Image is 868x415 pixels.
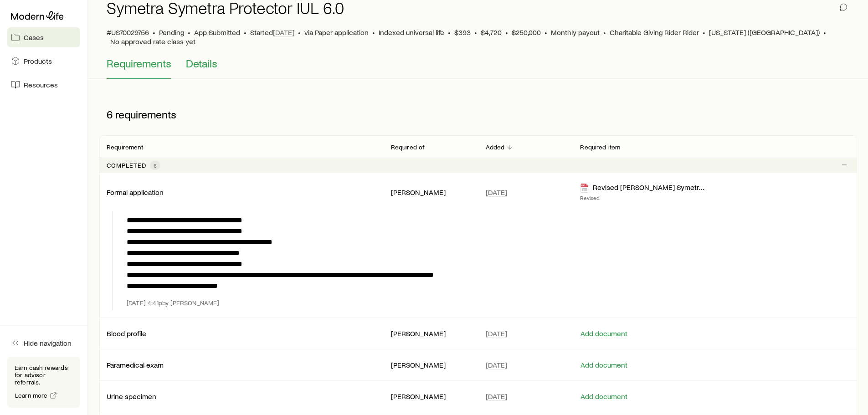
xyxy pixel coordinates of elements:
[391,392,471,401] p: [PERSON_NAME]
[580,183,708,193] div: Revised [PERSON_NAME] Symetra Application [DATE].pdf
[194,28,240,37] span: App Submitted
[24,338,72,348] span: Hide navigation
[544,28,547,37] span: •
[107,162,146,169] p: Completed
[154,162,157,169] span: 6
[159,28,184,37] p: Pending
[481,28,502,37] span: $4,720
[15,392,48,399] span: Learn more
[107,329,146,338] p: Blood profile
[474,28,477,37] span: •
[610,28,699,37] span: Charitable Giving Rider Rider
[486,392,507,401] span: [DATE]
[273,28,294,37] span: [DATE]
[107,28,149,37] span: #US70029756
[709,28,820,37] span: [US_STATE] ([GEOGRAPHIC_DATA])
[603,28,606,37] span: •
[107,360,164,369] p: Paramedical exam
[107,108,113,121] span: 6
[304,28,369,37] span: via Paper application
[580,194,708,201] p: Revised
[24,80,58,89] span: Resources
[391,329,471,338] p: [PERSON_NAME]
[107,57,171,70] span: Requirements
[454,28,471,37] span: $393
[7,333,80,353] button: Hide navigation
[372,28,375,37] span: •
[551,28,600,37] span: Monthly payout
[486,329,507,338] span: [DATE]
[110,37,195,46] span: No approved rate class yet
[15,364,73,386] p: Earn cash rewards for advisor referrals.
[7,75,80,95] a: Resources
[107,57,850,79] div: Application details tabs
[107,143,143,151] p: Requirement
[391,360,471,369] p: [PERSON_NAME]
[7,51,80,71] a: Products
[7,357,80,408] div: Earn cash rewards for advisor referrals.Learn more
[107,392,156,401] p: Urine specimen
[448,28,451,37] span: •
[379,28,444,37] span: Indexed universal life
[580,392,628,401] button: Add document
[486,143,505,151] p: Added
[298,28,301,37] span: •
[186,57,217,70] span: Details
[703,28,705,37] span: •
[188,28,190,37] span: •
[580,329,628,338] button: Add document
[486,360,507,369] span: [DATE]
[7,27,80,47] a: Cases
[512,28,541,37] span: $250,000
[505,28,508,37] span: •
[24,56,52,66] span: Products
[250,28,294,37] p: Started
[24,33,44,42] span: Cases
[244,28,247,37] span: •
[391,143,425,151] p: Required of
[580,361,628,369] button: Add document
[580,143,620,151] p: Required item
[391,188,471,197] p: [PERSON_NAME]
[127,299,219,307] p: [DATE] 4:41p by [PERSON_NAME]
[823,28,826,37] span: •
[486,188,507,197] span: [DATE]
[107,188,164,197] p: Formal application
[115,108,176,121] span: requirements
[153,28,155,37] span: •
